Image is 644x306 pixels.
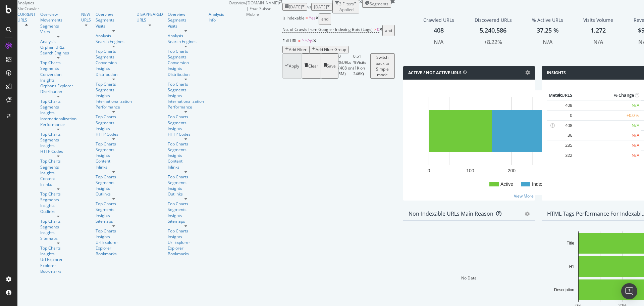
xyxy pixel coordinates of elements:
[40,176,76,181] a: Content
[282,38,297,44] span: Full URL
[40,158,76,164] a: Top Charts
[168,39,204,44] div: Search Engines
[289,63,299,69] div: Apply
[96,120,132,126] div: Segments
[96,23,132,29] div: Visits
[168,48,204,54] div: Top Charts
[40,191,76,197] div: Top Charts
[40,110,76,116] div: Insights
[168,98,204,104] a: Internationalization
[547,70,566,76] h4: Insights
[40,263,76,274] a: Explorer Bookmarks
[40,23,76,29] div: Segments
[96,174,132,180] a: Top Charts
[96,213,132,218] div: Insights
[96,72,132,77] a: Distribution
[574,100,641,111] td: N/A
[168,218,204,224] a: Sitemaps
[40,104,76,110] a: Segments
[96,39,132,44] div: Search Engines
[168,126,204,131] a: Insights
[96,147,132,152] a: Segments
[40,39,76,44] div: Analysis
[17,11,36,23] a: CURRENT URLS
[40,77,76,83] div: Insights
[40,197,76,203] a: Segments
[168,120,204,126] a: Segments
[168,191,204,197] div: Outlinks
[96,152,132,158] div: Insights
[96,158,132,164] div: Content
[96,239,132,245] a: Url Explorer
[547,130,574,140] td: 36
[40,65,76,71] div: Segments
[338,53,353,79] div: 0 % URLs ( 408 on 5M )
[96,54,132,60] div: Segments
[40,235,76,241] a: Sitemaps
[547,100,574,111] td: 408
[96,17,132,23] a: Segments
[96,234,132,239] div: Insights
[168,228,204,234] div: Top Charts
[40,44,76,50] a: Orphan URLs
[168,114,204,120] a: Top Charts
[40,131,76,137] div: Top Charts
[40,148,76,154] a: HTTP Codes
[302,38,313,44] span: ^.*/q$
[40,11,76,17] a: Overview
[308,63,318,69] div: Clear
[40,17,76,23] a: Movements
[96,104,132,110] a: Performance
[40,29,76,35] div: Visits
[96,218,132,224] a: Sitemaps
[40,137,76,143] div: Segments
[96,48,132,54] a: Top Charts
[209,11,224,23] a: Analysis Info
[96,131,132,137] a: HTTP Codes
[168,147,204,152] a: Segments
[40,116,76,122] div: Internationalization
[168,104,204,110] a: Performance
[40,143,76,148] a: Insights
[168,180,204,185] a: Segments
[40,218,76,224] div: Top Charts
[168,234,204,239] div: Insights
[96,191,132,197] div: Outlinks
[96,164,132,170] a: Inlinks
[96,245,132,257] div: Explorer Bookmarks
[96,126,132,131] div: Insights
[96,11,132,17] a: Overview
[40,181,76,187] a: Inlinks
[168,213,204,218] a: Insights
[40,230,76,235] a: Insights
[40,245,76,251] a: Top Charts
[547,140,574,150] td: 235
[574,111,641,121] td: +0.0 %
[168,60,204,65] a: Conversion
[168,81,204,87] a: Top Charts
[40,50,76,56] div: Search Engines
[96,65,132,71] a: Insights
[40,209,76,214] a: Outlinks
[537,26,559,35] div: 37.25 %
[543,38,553,46] div: N/A
[168,17,204,23] a: Segments
[40,164,76,170] div: Segments
[593,38,603,46] div: N/A
[96,185,132,191] div: Insights
[311,3,332,11] button: [DATE]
